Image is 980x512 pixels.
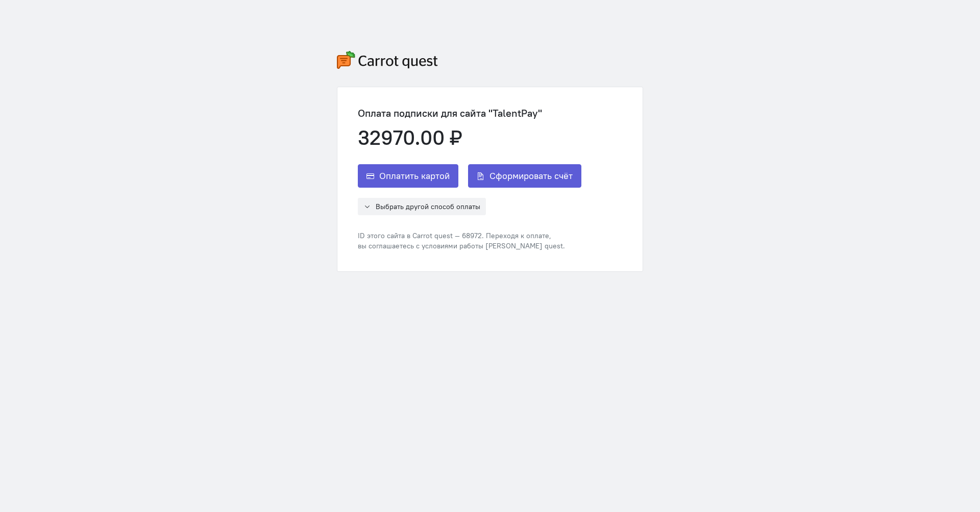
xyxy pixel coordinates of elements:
[358,164,458,188] button: Оплатить картой
[379,170,450,182] span: Оплатить картой
[468,164,581,188] button: Сформировать счёт
[358,126,581,149] div: 32970.00 ₽
[337,51,438,69] img: carrot-quest-logo.svg
[358,231,581,251] div: ID этого сайта в Carrot quest — 68972. Переходя к оплате, вы соглашаетесь с условиями работы [PER...
[489,170,573,182] span: Сформировать счёт
[358,198,486,215] button: Выбрать другой способ оплаты
[376,202,480,211] span: Выбрать другой способ оплаты
[358,108,581,119] div: Оплата подписки для сайта "TalentPay"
